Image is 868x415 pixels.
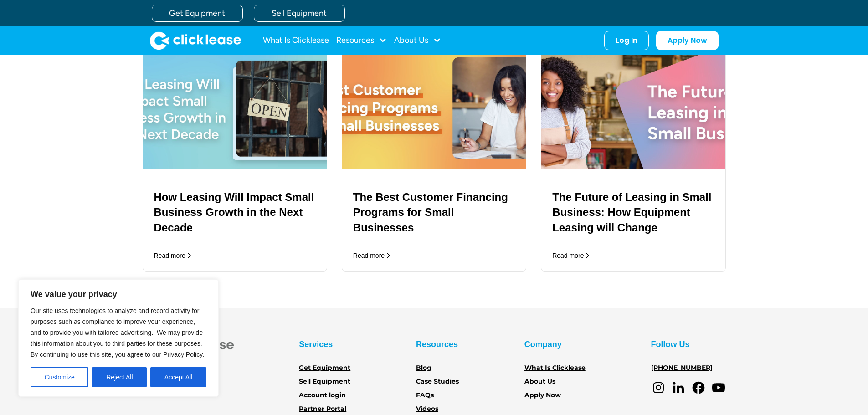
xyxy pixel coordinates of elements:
[143,47,327,271] a: How Leasing Will Impact Small Business Growth in the Next DecadeRead more
[154,190,316,236] h3: How Leasing Will Impact Small Business Growth in the Next Decade
[524,390,561,400] a: Apply Now
[150,31,241,50] img: Clicklease logo
[31,367,88,387] button: Customize
[92,367,147,387] button: Reject All
[353,190,515,236] h3: The Best Customer Financing Programs for Small Businesses
[336,31,387,50] div: Resources
[299,390,346,400] a: Account login
[552,190,714,236] h3: The Future of Leasing in Small Business: How Equipment Leasing will Change
[18,279,219,397] div: We value your privacy
[31,289,206,300] p: We value your privacy
[31,307,204,358] span: Our site uses technologies to analyze and record activity for purposes such as compliance to impr...
[416,377,459,387] a: Case Studies
[524,363,586,373] a: What Is Clicklease
[651,363,713,373] a: [PHONE_NUMBER]
[416,390,434,400] a: FAQs
[416,363,431,373] a: Blog
[394,31,441,50] div: About Us
[299,377,350,387] a: Sell Equipment
[150,367,206,387] button: Accept All
[299,404,346,414] a: Partner Portal
[150,31,241,50] a: home
[616,36,637,45] div: Log In
[541,47,725,271] a: The Future of Leasing in Small Business: How Equipment Leasing will ChangeRead more
[342,47,526,271] a: The Best Customer Financing Programs for Small BusinessesRead more
[263,31,329,50] a: What Is Clicklease
[353,251,385,260] div: Read more
[524,377,555,387] a: About Us
[656,31,719,50] a: Apply Now
[154,251,185,260] div: Read more
[299,337,333,352] div: Services
[299,363,350,373] a: Get Equipment
[152,5,243,22] a: Get Equipment
[552,251,584,260] div: Read more
[254,5,345,22] a: Sell Equipment
[416,337,458,352] div: Resources
[651,337,690,352] div: Follow Us
[416,404,438,414] a: Videos
[524,337,562,352] div: Company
